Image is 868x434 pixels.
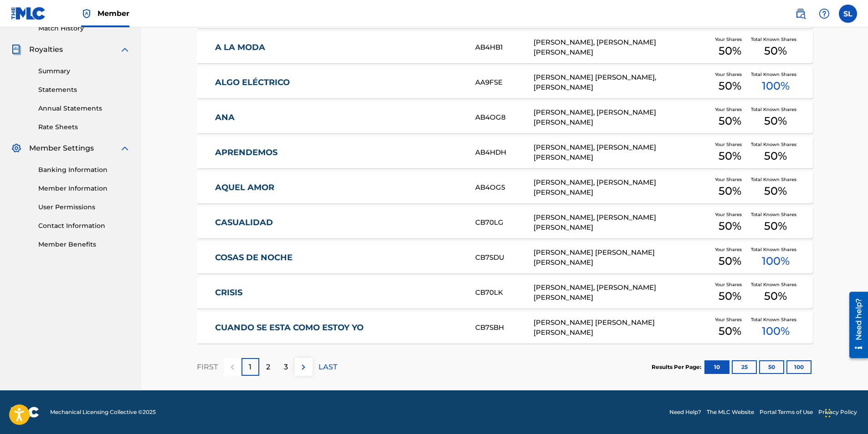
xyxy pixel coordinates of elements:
[751,316,800,323] span: Total Known Shares
[719,253,741,269] span: 50 %
[719,323,741,339] span: 50 %
[81,8,92,19] img: Top Rightsholder
[764,183,787,199] span: 50 %
[764,148,787,164] span: 50 %
[719,43,741,59] span: 50 %
[38,24,130,33] a: Match History
[819,8,830,19] img: help
[704,360,729,374] button: 10
[715,36,745,43] span: Your Shares
[764,43,787,59] span: 50 %
[11,143,22,154] img: Member Settings
[762,253,790,269] span: 100 %
[732,360,757,374] button: 25
[762,323,790,339] span: 100 %
[764,113,787,129] span: 50 %
[298,362,309,373] img: right
[751,36,800,43] span: Total Known Shares
[751,281,800,288] span: Total Known Shares
[839,5,857,23] div: User Menu
[719,148,741,164] span: 50 %
[38,184,130,193] a: Member Information
[318,362,337,373] p: LAST
[719,183,741,199] span: 50 %
[50,408,156,416] span: Mechanical Licensing Collective © 2025
[760,408,813,416] a: Portal Terms of Use
[534,37,709,58] div: [PERSON_NAME], [PERSON_NAME] [PERSON_NAME]
[764,288,787,304] span: 50 %
[475,323,534,333] div: CB7SBH
[534,142,709,163] div: [PERSON_NAME], [PERSON_NAME] [PERSON_NAME]
[11,407,39,418] img: logo
[715,281,745,288] span: Your Shares
[751,141,800,148] span: Total Known Shares
[215,42,463,53] a: A LA MODA
[822,390,868,434] iframe: Chat Widget
[715,141,745,148] span: Your Shares
[669,408,701,416] a: Need Help?
[715,316,745,323] span: Your Shares
[534,247,709,268] div: [PERSON_NAME] [PERSON_NAME] [PERSON_NAME]
[29,44,63,55] span: Royalties
[284,362,288,373] p: 3
[707,408,754,416] a: The MLC Website
[534,107,709,128] div: [PERSON_NAME], [PERSON_NAME] [PERSON_NAME]
[215,147,463,158] a: APRENDEMOS
[751,106,800,113] span: Total Known Shares
[266,362,270,373] p: 2
[38,85,130,95] a: Statements
[475,252,534,263] div: CB7SDU
[215,112,463,123] a: ANA
[215,217,463,228] a: CASUALIDAD
[38,104,130,113] a: Annual Statements
[215,182,463,193] a: AQUEL AMOR
[249,362,252,373] p: 1
[818,408,857,416] a: Privacy Policy
[815,5,833,23] div: Help
[762,78,790,94] span: 100 %
[98,8,129,19] span: Member
[197,362,218,373] p: FIRST
[475,147,534,158] div: AB4HDH
[38,165,130,175] a: Banking Information
[38,221,130,231] a: Contact Information
[215,77,463,88] a: ALGO ELÉCTRICO
[119,143,130,154] img: expand
[11,44,22,55] img: Royalties
[534,212,709,233] div: [PERSON_NAME], [PERSON_NAME] [PERSON_NAME]
[719,78,741,94] span: 50 %
[534,177,709,198] div: [PERSON_NAME], [PERSON_NAME] [PERSON_NAME]
[825,399,831,427] div: Drag
[751,71,800,78] span: Total Known Shares
[764,218,787,234] span: 50 %
[795,8,806,19] img: search
[751,211,800,218] span: Total Known Shares
[29,143,94,154] span: Member Settings
[715,71,745,78] span: Your Shares
[534,318,709,338] div: [PERSON_NAME] [PERSON_NAME] [PERSON_NAME]
[715,176,745,183] span: Your Shares
[215,323,463,333] a: CUANDO SE ESTA COMO ESTOY YO
[38,240,130,249] a: Member Benefits
[715,246,745,253] span: Your Shares
[719,218,741,234] span: 50 %
[715,106,745,113] span: Your Shares
[719,288,741,304] span: 50 %
[751,246,800,253] span: Total Known Shares
[119,44,130,55] img: expand
[475,77,534,88] div: AA9FSE
[475,288,534,298] div: CB70LK
[534,72,709,93] div: [PERSON_NAME] [PERSON_NAME], [PERSON_NAME]
[475,217,534,228] div: CB70LG
[652,363,704,371] p: Results Per Page:
[38,122,130,132] a: Rate Sheets
[215,252,463,263] a: COSAS DE NOCHE
[475,42,534,53] div: AB4HB1
[215,288,463,298] a: CRISIS
[475,182,534,193] div: AB4OG5
[759,360,784,374] button: 50
[719,113,741,129] span: 50 %
[38,202,130,212] a: User Permissions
